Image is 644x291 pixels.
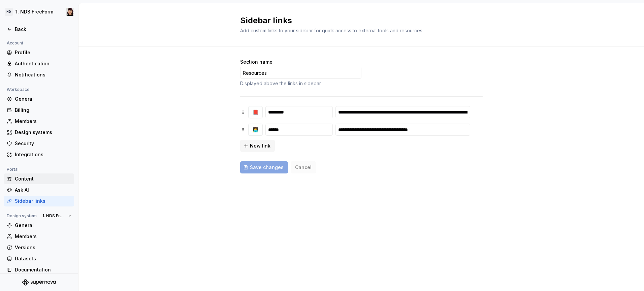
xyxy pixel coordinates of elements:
[15,140,71,147] div: Security
[250,142,270,149] span: New link
[240,15,475,26] h2: Sidebar links
[4,116,74,127] a: Members
[4,127,74,138] a: Design systems
[240,59,272,65] label: Section name
[240,28,423,33] span: Add custom links to your sidebar for quick access to external tools and resources.
[4,196,74,206] a: Sidebar links
[248,124,263,136] button: 🧑‍💻
[4,94,74,104] a: General
[15,8,53,15] div: 1. NDS FreeForm
[4,264,74,275] a: Documentation
[4,173,74,184] a: Content
[4,39,26,47] div: Account
[240,140,275,152] button: New link
[15,96,71,102] div: General
[5,8,13,16] div: ND
[42,213,66,219] span: 1. NDS FreeForm
[15,26,71,33] div: Back
[253,109,258,116] span: 📕
[15,151,71,158] div: Integrations
[15,244,71,251] div: Versions
[4,138,74,149] a: Security
[15,49,71,56] div: Profile
[66,8,74,16] img: Raquel Pereira
[4,58,74,69] a: Authentication
[15,60,71,67] div: Authentication
[1,4,77,19] button: ND1. NDS FreeFormRaquel Pereira
[4,86,32,94] div: Workspace
[4,47,74,58] a: Profile
[15,198,71,204] div: Sidebar links
[4,242,74,253] a: Versions
[15,222,71,229] div: General
[15,233,71,240] div: Members
[15,255,71,262] div: Datasets
[253,126,258,133] span: 🧑‍💻
[4,212,39,220] div: Design system
[240,80,361,87] div: Displayed above the links in sidebar.
[4,231,74,242] a: Members
[4,105,74,116] a: Billing
[15,107,71,114] div: Billing
[4,149,74,160] a: Integrations
[4,220,74,231] a: General
[4,165,21,173] div: Portal
[4,69,74,80] a: Notifications
[15,187,71,193] div: Ask AI
[4,185,74,195] a: Ask AI
[15,175,71,182] div: Content
[15,266,71,273] div: Documentation
[15,71,71,78] div: Notifications
[15,129,71,136] div: Design systems
[4,24,74,35] a: Back
[4,253,74,264] a: Datasets
[15,118,71,125] div: Members
[248,106,263,118] button: 📕
[22,279,56,286] svg: Supernova Logo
